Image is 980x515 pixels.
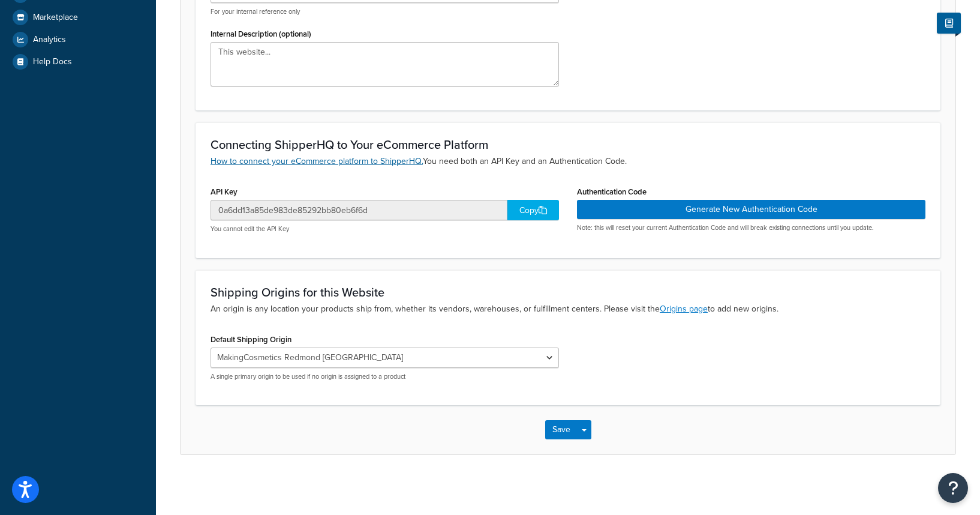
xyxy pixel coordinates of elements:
span: Marketplace [33,13,78,23]
h3: Connecting ShipperHQ to Your eCommerce Platform [211,138,925,151]
button: Save [545,420,578,439]
button: Generate New Authentication Code [577,200,925,219]
button: Open Resource Center [938,473,968,503]
span: Analytics [33,35,66,45]
label: Authentication Code [577,187,647,196]
p: Note: this will reset your current Authentication Code and will break existing connections until ... [577,223,925,232]
label: Default Shipping Origin [211,335,291,344]
p: For your internal reference only [211,7,559,16]
h3: Shipping Origins for this Website [211,286,925,299]
a: Origins page [660,303,708,315]
button: Show Help Docs [937,13,961,34]
label: API Key [211,187,238,196]
a: Help Docs [9,51,147,73]
label: Internal Description (optional) [211,29,311,38]
span: Help Docs [33,57,72,67]
p: You cannot edit the API Key [211,224,559,233]
textarea: This website... [211,42,559,86]
a: Analytics [9,29,147,50]
a: How to connect your eCommerce platform to ShipperHQ. [211,155,423,167]
p: An origin is any location your products ship from, whether its vendors, warehouses, or fulfillmen... [211,303,925,316]
p: You need both an API Key and an Authentication Code. [211,155,925,168]
div: Copy [507,200,559,220]
p: A single primary origin to be used if no origin is assigned to a product [211,372,559,381]
a: Marketplace [9,7,147,28]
